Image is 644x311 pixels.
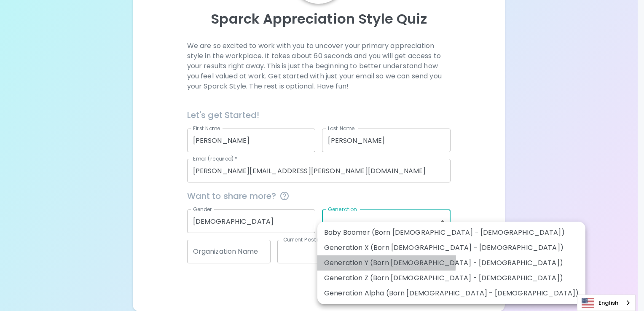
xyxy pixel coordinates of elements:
[317,240,585,255] li: Generation X (Born [DEMOGRAPHIC_DATA] - [DEMOGRAPHIC_DATA])
[577,295,635,311] a: English
[577,295,636,311] div: Language
[577,295,636,311] aside: Language selected: English
[317,255,585,271] li: Generation Y (Born [DEMOGRAPHIC_DATA] - [DEMOGRAPHIC_DATA])
[317,225,585,240] li: Baby Boomer (Born [DEMOGRAPHIC_DATA] - [DEMOGRAPHIC_DATA])
[317,286,585,301] li: Generation Alpha (Born [DEMOGRAPHIC_DATA] - [DEMOGRAPHIC_DATA])
[317,271,585,286] li: Generation Z (Born [DEMOGRAPHIC_DATA] - [DEMOGRAPHIC_DATA])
